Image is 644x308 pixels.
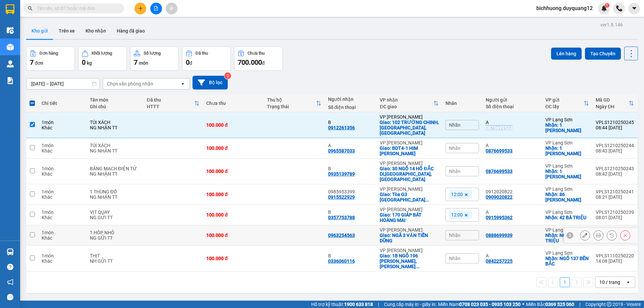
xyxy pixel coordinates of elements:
span: 7 [30,58,34,66]
div: VP [PERSON_NAME] [380,140,439,145]
button: Tạo Chuyến [585,48,621,60]
div: HTTT [147,104,194,109]
div: Giao: 1B NGÕ 196 KHƯƠNG ĐÌNH,THANH XUÂN,HÀ NỘI [380,253,439,269]
div: VP Lạng Sơn [545,117,589,122]
div: 100.000 đ [206,233,260,238]
div: NG NHẬN TT [90,125,140,130]
span: 7 [134,58,138,66]
div: 100.000 đ [206,169,260,174]
img: logo-vxr [6,4,14,14]
div: Nhận: 1 NGÔ THÌ SĨ [545,169,589,179]
div: 1 món [42,166,83,171]
div: 1 món [42,230,83,235]
div: Khối lượng [92,51,112,56]
div: 0912261356 [328,125,355,130]
button: Kho gửi [26,23,53,39]
div: 0876699533 [486,148,513,153]
img: warehouse-icon [7,248,14,255]
img: solution-icon [7,77,14,84]
div: 0876699533 [486,169,513,174]
img: warehouse-icon [7,60,14,67]
strong: 1900 633 818 [344,302,373,307]
div: 100.000 đ [206,145,260,151]
div: BẢNG MẠCH ĐIỆN TỬ [90,166,140,171]
div: VP [PERSON_NAME] [380,227,439,233]
div: VP [PERSON_NAME] [380,186,439,192]
button: aim [166,3,177,14]
div: VP Lạng Sơn [545,186,589,192]
div: 0935139789 [328,171,355,177]
span: đơn [35,60,43,66]
div: 1 HÔP NHỎ [90,230,140,235]
div: Người nhận [328,97,373,102]
strong: 0708 023 035 - 0935 103 250 [459,302,521,307]
span: 700.000 [238,58,262,66]
div: Giao: 102 TRƯỜNG CHINH,ĐỐNG ĐA,HÀ NỘI [380,120,439,136]
div: Số lượng [144,51,161,56]
div: A [486,209,538,215]
div: VP Lạng Sơn [545,227,589,233]
div: Nhận: 1 NGÔ THÌ SĨ [545,122,589,133]
div: 0963254563 [328,233,355,238]
div: 0965587033 [328,148,355,153]
div: NG NHẬN TT [90,171,140,177]
div: Ghi chú [90,104,140,109]
span: 0 [186,58,190,66]
span: Cung cấp máy in - giấy in: [384,301,436,308]
span: món [139,60,148,66]
span: 0 [82,58,86,66]
span: notification [7,279,13,285]
div: NH GỬI TT [90,258,140,264]
span: | [579,301,580,308]
div: Nhận: 1 NGÔ THÌ SĨ [545,145,589,156]
div: VP Lạng Sơn [545,250,589,256]
div: Khác [42,194,83,200]
div: 0915522929 [328,194,355,200]
span: Nhãn [449,233,461,238]
div: 100.000 đ [206,192,260,197]
div: Ngày ĐH [596,104,629,109]
div: A [486,120,538,125]
img: warehouse-icon [7,44,14,51]
div: Khác [42,215,83,220]
div: Giao: 30 NGÕ 14 HỒ ĐẮC DI,ĐỐNG ĐA,HÀ NỘI [380,166,439,182]
div: 10 / trang [599,279,620,286]
div: 0912020822 [486,189,538,194]
img: warehouse-icon [7,27,14,34]
span: Nhãn [449,169,461,174]
div: A [328,143,373,148]
th: Toggle SortBy [592,95,637,112]
div: VỊT QUAY [90,209,140,215]
div: 1 món [42,209,83,215]
div: A [486,143,538,148]
span: caret-down [631,5,637,11]
div: 08:44 [DATE] [596,125,634,130]
th: Toggle SortBy [264,95,324,112]
div: Giao: NGÃ 3 VĂN TIẾN DŨNG [380,233,439,243]
button: Bộ lọc [193,76,228,89]
div: VP gửi [545,97,584,103]
div: TÚI XÁCH [90,120,140,125]
div: 14:08 [DATE] [596,258,634,264]
div: ver 1.8.146 [600,21,623,28]
div: 08:21 [DATE] [596,194,634,200]
button: Lên hàng [551,48,582,60]
div: 0888699939 [486,233,513,238]
div: THỊT [90,253,140,258]
button: file-add [150,3,162,14]
div: 08:42 [DATE] [596,171,634,177]
div: 1 món [42,189,83,194]
span: plus [138,6,143,11]
span: ... [425,197,429,202]
button: plus [135,3,146,14]
div: 1 món [42,253,83,258]
div: 0915995362 [486,215,513,220]
div: 0336060116 [328,258,355,264]
div: Khác [42,171,83,177]
span: bichhuong.duyquang12 [531,4,598,12]
span: search [28,6,33,11]
input: Select a date range. [26,78,100,89]
div: Số điện thoại [486,104,538,109]
div: 08:43 [DATE] [596,148,634,153]
button: Đơn hàng7đơn [26,47,75,71]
